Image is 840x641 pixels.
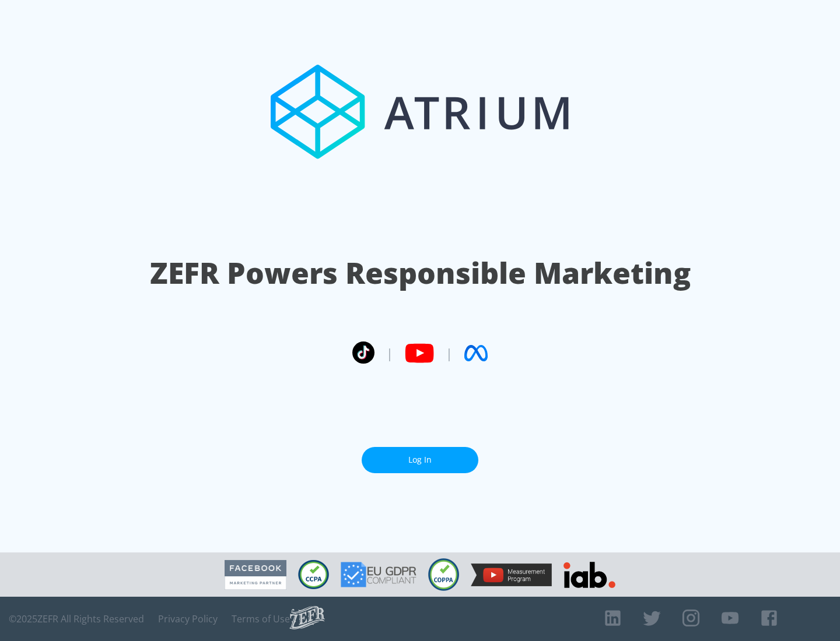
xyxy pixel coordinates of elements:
img: IAB [563,562,615,588]
img: CCPA Compliant [298,560,329,589]
a: Terms of Use [232,613,290,625]
img: Facebook Marketing Partner [225,560,286,590]
img: GDPR Compliant [341,562,416,587]
img: COPPA Compliant [428,558,459,591]
span: | [446,344,453,362]
h1: ZEFR Powers Responsible Marketing [150,253,691,293]
span: © 2025 ZEFR All Rights Reserved [9,613,144,625]
span: | [386,344,393,362]
img: YouTube Measurement Program [471,563,552,586]
a: Privacy Policy [158,613,218,625]
a: Log In [362,447,478,473]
